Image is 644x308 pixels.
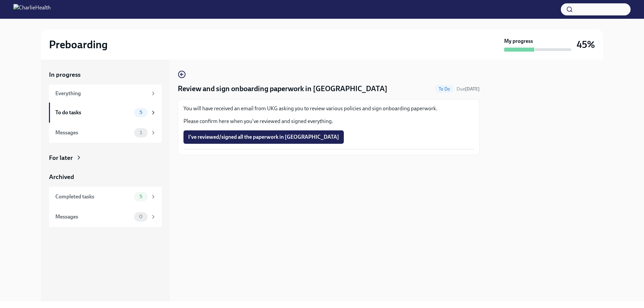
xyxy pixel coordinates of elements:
div: Messages [55,213,131,221]
div: Messages [55,129,131,136]
span: To Do [435,86,454,91]
p: You will have received an email from UKG asking you to review various policies and sign onboardin... [183,105,474,112]
span: I've reviewed/signed all the paperwork in [GEOGRAPHIC_DATA] [188,134,339,140]
strong: My progress [504,38,533,45]
a: In progress [49,70,162,79]
span: September 22nd, 2025 09:00 [457,86,480,92]
div: To do tasks [55,109,131,116]
img: CharlieHealth [13,4,51,15]
a: Archived [49,173,162,181]
button: I've reviewed/signed all the paperwork in [GEOGRAPHIC_DATA] [183,130,344,144]
div: Completed tasks [55,193,131,200]
a: Messages1 [49,123,162,143]
h3: 45% [577,39,595,51]
span: 5 [136,194,146,199]
h2: Preboarding [49,38,108,51]
a: For later [49,153,162,162]
div: Everything [55,90,148,97]
strong: [DATE] [465,86,480,92]
a: To do tasks5 [49,103,162,123]
p: Please confirm here when you've reviewed and signed everything. [183,118,474,125]
span: 0 [135,214,147,219]
a: Messages0 [49,207,162,227]
span: 5 [136,110,146,115]
h4: Review and sign onboarding paperwork in [GEOGRAPHIC_DATA] [178,84,387,94]
a: Everything [49,84,162,103]
a: Completed tasks5 [49,187,162,207]
span: 1 [136,130,146,135]
div: For later [49,153,73,162]
span: Due [457,86,480,92]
